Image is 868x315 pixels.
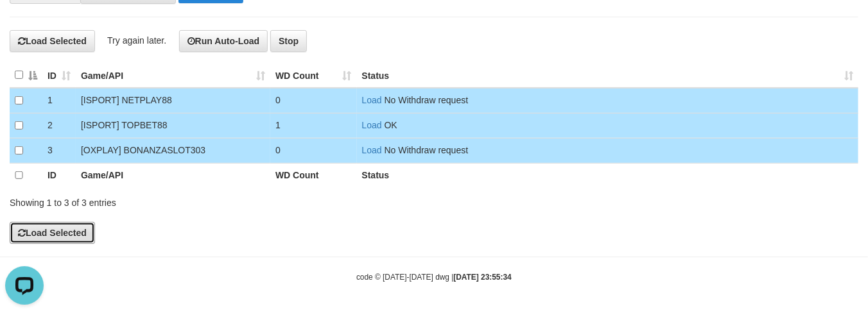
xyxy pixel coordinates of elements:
th: WD Count: activate to sort column ascending [270,63,357,88]
a: Load [362,95,382,105]
span: 0 [275,95,281,105]
span: No Withdraw request [385,95,469,105]
span: 1 [275,120,281,130]
button: Load Selected [10,30,95,52]
button: Run Auto-Load [179,30,268,52]
th: ID: activate to sort column ascending [42,63,76,88]
td: [ISPORT] NETPLAY88 [76,88,270,113]
span: OK [385,120,397,130]
td: 1 [42,88,76,113]
th: Game/API: activate to sort column ascending [76,63,270,88]
div: Showing 1 to 3 of 3 entries [10,191,352,209]
td: [ISPORT] TOPBET88 [76,113,270,138]
button: Stop [270,30,307,52]
td: [OXPLAY] BONANZASLOT303 [76,138,270,163]
span: No Withdraw request [385,145,469,155]
th: Game/API [76,163,270,187]
strong: [DATE] 23:55:34 [454,273,512,282]
td: 3 [42,138,76,163]
button: Load Selected [10,222,95,244]
button: Open LiveChat chat widget [5,5,44,44]
small: code © [DATE]-[DATE] dwg | [356,273,512,282]
th: Status [357,163,858,187]
th: ID [42,163,76,187]
a: Load [362,120,382,130]
td: 2 [42,113,76,138]
a: Load [362,145,382,155]
th: WD Count [270,163,357,187]
span: 0 [275,145,281,155]
span: Try again later. [107,35,166,46]
th: Status: activate to sort column ascending [357,63,858,88]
